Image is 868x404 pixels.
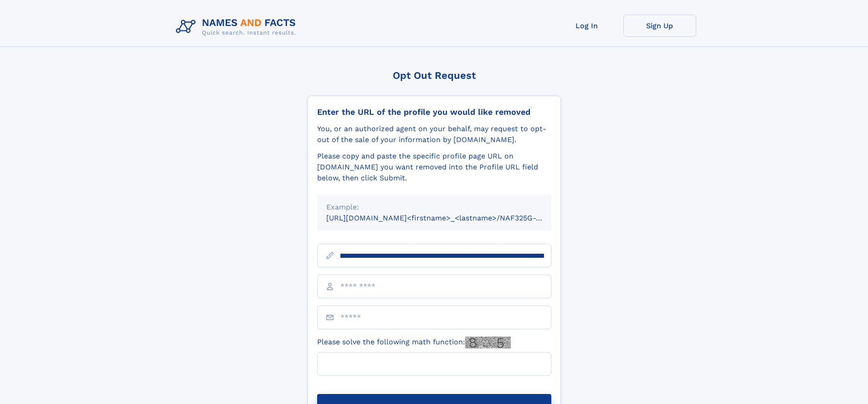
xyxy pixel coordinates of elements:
[550,15,623,37] a: Log In
[308,70,561,81] div: Opt Out Request
[317,151,551,184] div: Please copy and paste the specific profile page URL on [DOMAIN_NAME] you want removed into the Pr...
[317,337,511,348] label: Please solve the following math function:
[326,202,542,213] div: Example:
[623,15,696,37] a: Sign Up
[172,15,303,39] img: Logo Names and Facts
[317,107,551,117] div: Enter the URL of the profile you would like removed
[326,214,569,222] small: [URL][DOMAIN_NAME]<firstname>_<lastname>/NAF325G-xxxxxxxx
[317,123,551,145] div: You, or an authorized agent on your behalf, may request to opt-out of the sale of your informatio...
